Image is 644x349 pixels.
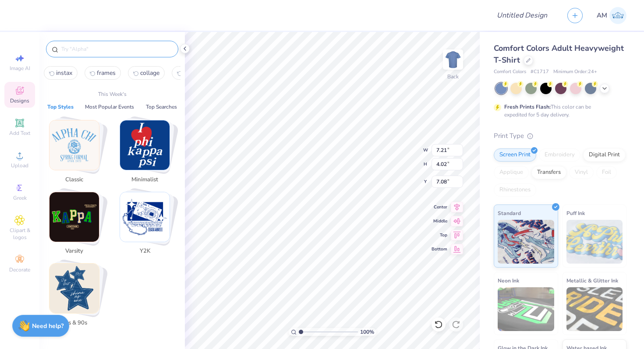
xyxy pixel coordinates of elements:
[494,43,624,65] span: Comfort Colors Adult Heavyweight T-Shirt
[128,66,165,80] button: collage2
[432,232,447,238] span: Top
[44,192,110,259] button: Stack Card Button Varsity
[360,328,374,336] span: 100 %
[131,247,159,256] span: Y2K
[114,192,180,259] button: Stack Card Button Y2K
[10,97,29,104] span: Designs
[60,176,88,184] span: Classic
[13,194,27,201] span: Greek
[596,166,617,179] div: Foil
[60,247,88,256] span: Varsity
[494,183,536,197] div: Rhinestones
[4,227,35,241] span: Clipart & logos
[566,220,623,264] img: Puff Ink
[9,266,30,273] span: Decorate
[531,68,549,76] span: # C1717
[85,66,121,80] button: frames1
[44,263,110,331] button: Stack Card Button 80s & 90s
[50,192,99,242] img: Varsity
[498,276,519,285] span: Neon Ink
[504,103,612,119] div: This color can be expedited for 5 day delivery.
[131,176,159,184] span: Minimalist
[44,120,110,187] button: Stack Card Button Classic
[494,68,526,76] span: Comfort Colors
[494,166,529,179] div: Applique
[583,148,626,162] div: Digital Print
[97,69,116,77] span: frames
[494,148,536,162] div: Screen Print
[498,220,554,264] img: Standard
[60,319,88,328] span: 80s & 90s
[569,166,594,179] div: Vinyl
[498,287,554,331] img: Neon Ink
[566,287,623,331] img: Metallic & Glitter Ink
[504,103,551,110] strong: Fresh Prints Flash:
[444,51,462,68] img: Back
[490,7,554,24] input: Untitled Design
[44,66,78,80] button: instax0
[494,131,626,141] div: Print Type
[140,69,159,77] span: collage
[50,264,99,313] img: 80s & 90s
[609,7,626,24] img: Ashanna Mae Viceo
[60,45,173,53] input: Try "Alpha"
[50,120,99,170] img: Classic
[498,208,521,218] span: Standard
[143,102,180,111] button: Top Searches
[56,69,72,77] span: instax
[120,120,170,170] img: Minimalist
[10,65,30,72] span: Image AI
[531,166,566,179] div: Transfers
[566,208,585,218] span: Puff Ink
[566,276,618,285] span: Metallic & Glitter Ink
[45,102,76,111] button: Top Styles
[432,218,447,224] span: Middle
[120,192,170,242] img: Y2K
[432,204,447,210] span: Center
[32,322,64,330] strong: Need help?
[597,11,607,21] span: AM
[9,130,30,137] span: Add Text
[172,66,203,80] button: hand3
[432,246,447,252] span: Bottom
[11,162,28,169] span: Upload
[82,102,137,111] button: Most Popular Events
[539,148,580,162] div: Embroidery
[114,120,180,187] button: Stack Card Button Minimalist
[98,90,127,98] p: This Week's
[553,68,597,76] span: Minimum Order: 24 +
[447,73,459,81] div: Back
[597,7,626,24] a: AM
